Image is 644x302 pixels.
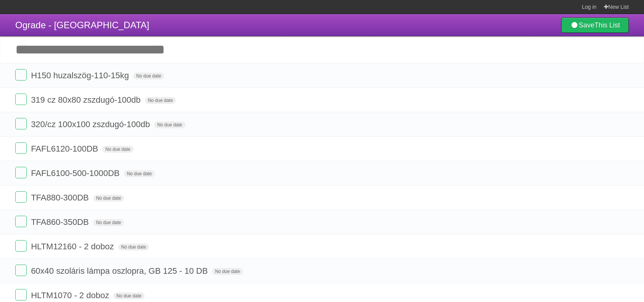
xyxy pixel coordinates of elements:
[154,121,185,128] span: No due date
[15,265,27,276] label: Done
[15,167,27,178] label: Done
[15,191,27,203] label: Done
[118,244,149,250] span: No due date
[15,69,27,81] label: Done
[145,97,176,104] span: No due date
[31,71,131,80] span: H150 huzalszög-110-15kg
[133,73,164,79] span: No due date
[15,118,27,129] label: Done
[594,21,620,29] b: This List
[212,268,243,275] span: No due date
[113,292,144,299] span: No due date
[31,217,91,227] span: TFA860-350DB
[93,219,124,226] span: No due date
[31,95,142,105] span: 319 cz 80x80 zszdugó-100db
[15,94,27,105] label: Done
[31,120,152,129] span: 320/cz 100x100 zszdugó-100db
[15,289,27,300] label: Done
[102,146,133,153] span: No due date
[31,193,91,202] span: TFA880-300DB
[31,168,121,178] span: FAFL6100-500-1000DB
[15,20,149,30] span: Ograde - [GEOGRAPHIC_DATA]
[31,266,209,276] span: 60x40 szoláris lámpa oszlopra, GB 125 - 10 DB
[15,240,27,252] label: Done
[124,170,155,177] span: No due date
[15,216,27,227] label: Done
[31,144,100,153] span: FAFL6120-100DB
[561,18,629,33] a: SaveThis List
[93,195,124,202] span: No due date
[31,242,116,251] span: HLTM12160 - 2 doboz
[15,142,27,154] label: Done
[31,291,111,300] span: HLTM1070 - 2 doboz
